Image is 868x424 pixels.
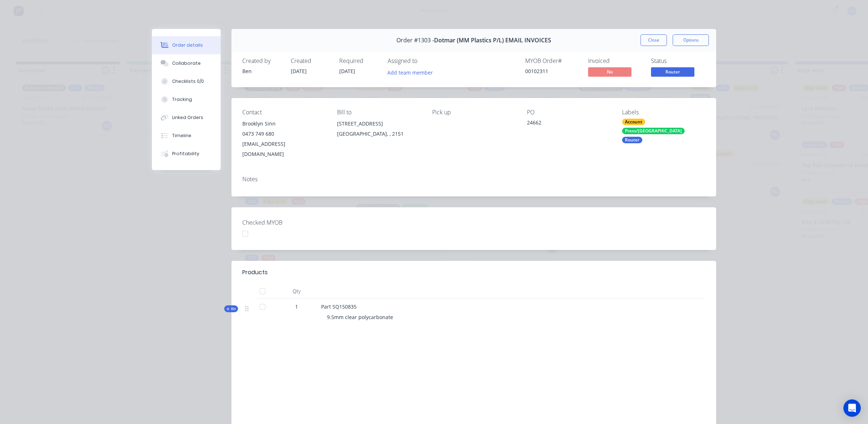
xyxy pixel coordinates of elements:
[242,139,325,159] div: [EMAIL_ADDRESS][DOMAIN_NAME]
[172,96,192,103] div: Tracking
[339,58,379,64] div: Required
[396,37,434,44] span: Order #1303 -
[651,67,694,78] button: Router
[527,109,610,116] div: PO
[152,72,221,90] button: Checklists 0/0
[242,218,333,227] label: Checked MYOB
[622,137,642,143] div: Router
[525,58,579,64] div: MYOB Order #
[339,68,355,75] span: [DATE]
[242,119,325,129] div: Brooklyn Sinn
[275,284,318,298] div: Qty
[242,67,282,75] div: Ben
[172,60,201,67] div: Collaborate
[242,268,268,277] div: Products
[224,305,238,312] div: Kit
[172,42,203,48] div: Order details
[337,119,420,129] div: [STREET_ADDRESS]
[388,67,437,77] button: Add team member
[152,54,221,72] button: Collaborate
[641,34,667,46] button: Close
[152,145,221,163] button: Profitability
[622,128,685,134] div: Press/[GEOGRAPHIC_DATA]
[622,109,705,116] div: Labels
[226,306,236,311] span: Kit
[432,109,515,116] div: Pick up
[242,176,705,183] div: Notes
[527,119,610,129] div: 24662
[291,58,331,64] div: Created
[295,303,298,310] span: 1
[337,109,420,116] div: Bill to
[321,303,357,310] span: Part SQ150835
[152,109,221,127] button: Linked Orders
[525,67,579,75] div: 00102311
[622,119,645,125] div: Account
[843,399,861,417] div: Open Intercom Messenger
[337,119,420,142] div: [STREET_ADDRESS][GEOGRAPHIC_DATA], , 2151
[152,36,221,54] button: Order details
[651,67,694,76] span: Router
[152,127,221,145] button: Timeline
[242,119,325,159] div: Brooklyn Sinn0473 749 680[EMAIL_ADDRESS][DOMAIN_NAME]
[588,67,631,76] span: No
[327,314,393,321] span: 9.5mm clear polycarbonate
[384,67,437,77] button: Add team member
[172,78,204,85] div: Checklists 0/0
[172,150,199,157] div: Profitability
[337,129,420,139] div: [GEOGRAPHIC_DATA], , 2151
[673,34,709,46] button: Options
[152,90,221,109] button: Tracking
[291,68,307,75] span: [DATE]
[172,114,203,121] div: Linked Orders
[434,37,551,44] span: Dotmar (MM Plastics P/L) EMAIL INVOICES
[388,58,460,64] div: Assigned to
[242,58,282,64] div: Created by
[242,129,325,139] div: 0473 749 680
[651,58,705,64] div: Status
[172,132,191,139] div: Timeline
[242,109,325,116] div: Contact
[588,58,642,64] div: Invoiced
